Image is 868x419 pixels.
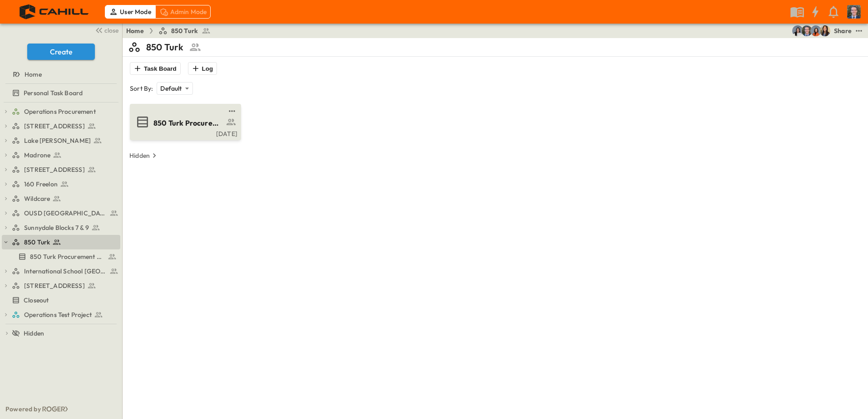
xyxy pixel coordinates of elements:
[792,25,803,36] img: Cindy De Leon (cdeleon@cahill-sf.com)
[2,104,120,119] div: Operations Procurementtest
[801,25,812,36] img: Jared Salin (jsalin@cahill-sf.com)
[24,151,50,160] span: Madrone
[105,5,155,19] div: User Mode
[24,310,92,319] span: Operations Test Project
[24,209,107,218] span: OUSD [GEOGRAPHIC_DATA]
[146,41,183,54] p: 850 Turk
[157,82,192,95] div: Default
[2,87,118,99] a: Personal Task Board
[12,192,118,205] a: Wildcare
[24,136,91,145] span: Lake [PERSON_NAME]
[130,62,181,75] button: Task Board
[24,122,85,131] span: [STREET_ADDRESS]
[24,296,49,305] span: Closeout
[2,206,120,220] div: OUSD [GEOGRAPHIC_DATA]test
[24,165,85,174] span: [STREET_ADDRESS]
[126,149,163,162] button: Hidden
[12,308,118,321] a: Operations Test Project
[2,293,120,307] div: Closeouttest
[12,149,118,161] a: Madrone
[12,207,118,219] a: OUSD [GEOGRAPHIC_DATA]
[12,163,118,176] a: [STREET_ADDRESS]
[24,180,58,189] span: 160 Freelon
[2,177,120,191] div: 160 Freelontest
[2,250,118,263] a: 850 Turk Procurement Log
[24,329,44,338] span: Hidden
[853,25,864,36] button: test
[188,62,217,75] button: Log
[2,119,120,133] div: [STREET_ADDRESS]test
[24,223,89,232] span: Sunnydale Blocks 7 & 9
[160,84,182,93] p: Default
[834,26,852,35] div: Share
[12,236,118,248] a: 850 Turk
[847,5,861,19] img: Profile Picture
[2,249,120,264] div: 850 Turk Procurement Logtest
[2,278,120,293] div: [STREET_ADDRESS]test
[2,148,120,162] div: Madronetest
[810,25,821,36] img: Stephanie McNeill (smcneill@cahill-sf.com)
[2,191,120,206] div: Wildcaretest
[158,26,211,35] a: 850 Turk
[130,84,153,93] p: Sort By:
[2,86,120,100] div: Personal Task Boardtest
[12,134,118,147] a: Lake [PERSON_NAME]
[12,120,118,132] a: [STREET_ADDRESS]
[24,238,50,247] span: 850 Turk
[12,265,118,278] a: International School San Francisco
[2,235,120,249] div: 850 Turktest
[2,307,120,322] div: Operations Test Projecttest
[2,162,120,177] div: [STREET_ADDRESS]test
[132,115,237,129] a: 850 Turk Procurement Log
[129,151,150,160] p: Hidden
[25,70,42,79] span: Home
[12,105,118,118] a: Operations Procurement
[24,107,96,116] span: Operations Procurement
[227,106,237,117] button: test
[12,178,118,190] a: 160 Freelon
[819,25,830,36] img: Kim Bowen (kbowen@cahill-sf.com)
[104,26,118,35] span: close
[30,252,104,261] span: 850 Turk Procurement Log
[2,133,120,148] div: Lake [PERSON_NAME]test
[12,221,118,234] a: Sunnydale Blocks 7 & 9
[24,194,50,203] span: Wildcare
[126,26,144,35] a: Home
[24,267,107,276] span: International School San Francisco
[2,68,118,81] a: Home
[2,294,118,307] a: Closeout
[153,118,224,128] span: 850 Turk Procurement Log
[91,24,120,36] button: close
[11,2,99,21] img: 4f72bfc4efa7236828875bac24094a5ddb05241e32d018417354e964050affa1.png
[27,44,95,60] button: Create
[2,264,120,278] div: International School San Franciscotest
[24,281,85,290] span: [STREET_ADDRESS]
[171,26,198,35] span: 850 Turk
[155,5,211,19] div: Admin Mode
[2,220,120,235] div: Sunnydale Blocks 7 & 9test
[132,129,237,136] a: [DATE]
[126,26,216,35] nav: breadcrumbs
[24,88,83,97] span: Personal Task Board
[12,279,118,292] a: [STREET_ADDRESS]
